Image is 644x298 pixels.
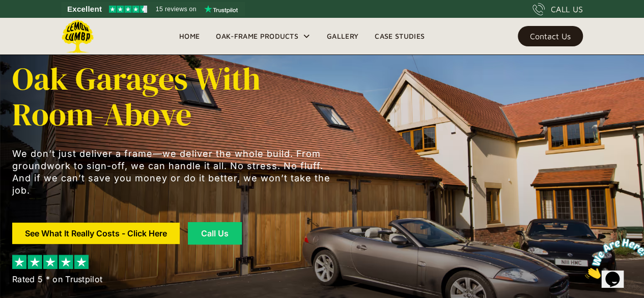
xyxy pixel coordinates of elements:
a: Contact Us [518,26,583,46]
div: Oak-Frame Products [208,18,319,55]
a: CALL US [533,3,583,15]
div: Call Us [201,229,229,237]
img: Chat attention grabber [4,4,67,44]
div: CALL US [551,3,583,15]
iframe: chat widget [581,234,644,283]
div: Contact Us [530,33,571,40]
img: Trustpilot logo [204,5,238,13]
a: Call Us [188,222,242,245]
span: 15 reviews on [156,3,197,15]
div: Oak-Frame Products [216,30,298,42]
span: 1 [4,4,8,13]
span: Excellent [67,3,102,15]
a: Case Studies [367,29,433,44]
p: We don’t just deliver a frame—we deliver the whole build. From groundwork to sign-off, we can han... [12,148,338,197]
h1: Oak Garages with Room-Above [12,61,338,132]
a: See Lemon Lumba reviews on Trustpilot [61,2,245,16]
img: Trustpilot 4.5 stars [109,6,147,13]
a: Home [171,29,208,44]
div: Rated 5 * on Trustpilot [12,273,102,285]
a: See What It Really Costs - Click Here [12,223,180,244]
a: Gallery [319,29,367,44]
